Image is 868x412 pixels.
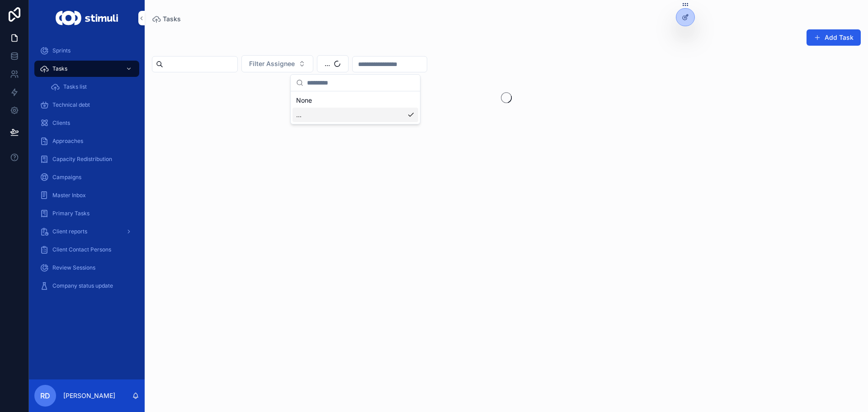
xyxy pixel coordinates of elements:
span: Technical debt [52,101,90,109]
a: Campaigns [34,169,139,185]
span: Tasks [163,14,181,24]
a: Approaches [34,133,139,149]
span: Review Sessions [52,264,95,271]
a: Tasks list [45,79,139,95]
span: Sprints [52,47,71,54]
div: Suggestions [291,91,420,124]
a: Tasks [34,61,139,77]
span: Filter Assignee [249,59,295,68]
a: Sprints [34,43,139,59]
div: scrollable content [29,36,145,306]
span: Company status update [52,282,113,289]
button: Select Button [241,55,313,72]
button: Select Button [317,55,349,72]
span: Primary Tasks [52,210,90,217]
a: Technical debt [34,97,139,113]
a: Primary Tasks [34,205,139,222]
a: Company status update [34,278,139,294]
a: Master Inbox [34,187,139,204]
span: Tasks [52,65,67,72]
span: ... [296,110,302,119]
span: Clients [52,119,70,127]
span: Approaches [52,137,83,145]
a: Client Contact Persons [34,242,139,258]
span: ... [325,59,330,68]
a: Client reports [34,223,139,240]
span: Client reports [52,228,87,235]
span: Tasks list [63,83,87,90]
span: RD [40,390,50,401]
p: [PERSON_NAME] [63,391,115,400]
a: Review Sessions [34,260,139,276]
span: Master Inbox [52,192,86,199]
img: App logo [56,11,118,25]
a: Clients [34,115,139,131]
span: Client Contact Persons [52,246,111,253]
div: None [292,93,418,108]
a: Tasks [152,14,181,24]
span: Capacity Redistribution [52,156,112,163]
span: Campaigns [52,174,81,181]
a: Capacity Redistribution [34,151,139,167]
button: Add Task [807,29,861,46]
